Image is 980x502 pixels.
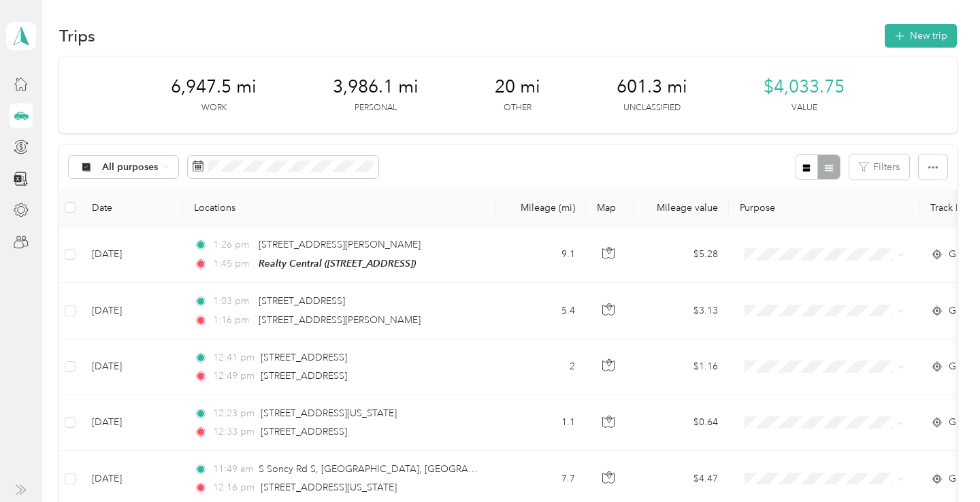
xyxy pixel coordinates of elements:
[201,102,227,114] p: Work
[729,189,919,227] th: Purpose
[259,463,523,475] span: S Soncy Rd S, [GEOGRAPHIC_DATA], [GEOGRAPHIC_DATA]
[496,395,586,451] td: 1.1
[617,76,687,98] span: 601.3 mi
[261,352,347,363] span: [STREET_ADDRESS]
[791,102,817,114] p: Value
[259,314,421,326] span: [STREET_ADDRESS][PERSON_NAME]
[213,462,252,477] span: 11:49 am
[183,189,496,227] th: Locations
[261,482,397,493] span: [STREET_ADDRESS][US_STATE]
[949,303,967,318] span: GPS
[496,227,586,283] td: 9.1
[634,283,729,339] td: $3.13
[333,76,419,98] span: 3,986.1 mi
[261,426,347,437] span: [STREET_ADDRESS]
[496,283,586,339] td: 5.4
[213,369,255,384] span: 12:49 pm
[764,76,845,98] span: $4,033.75
[261,407,397,419] span: [STREET_ADDRESS][US_STATE]
[213,294,252,309] span: 1:03 pm
[213,237,252,252] span: 1:26 pm
[81,395,183,451] td: [DATE]
[496,189,586,227] th: Mileage (mi)
[949,247,967,262] span: GPS
[355,102,397,114] p: Personal
[259,258,416,269] span: Realty Central ([STREET_ADDRESS])
[81,189,183,227] th: Date
[213,313,252,328] span: 1:16 pm
[213,256,252,271] span: 1:45 pm
[849,154,909,180] button: Filters
[213,350,255,365] span: 12:41 pm
[259,295,345,307] span: [STREET_ADDRESS]
[261,370,347,382] span: [STREET_ADDRESS]
[213,424,255,439] span: 12:33 pm
[171,76,257,98] span: 6,947.5 mi
[213,480,255,495] span: 12:16 pm
[634,189,729,227] th: Mileage value
[634,395,729,451] td: $0.64
[504,102,532,114] p: Other
[634,227,729,283] td: $5.28
[259,239,421,250] span: [STREET_ADDRESS][PERSON_NAME]
[81,339,183,395] td: [DATE]
[496,339,586,395] td: 2
[81,283,183,339] td: [DATE]
[634,339,729,395] td: $1.16
[59,29,95,43] h1: Trips
[213,406,255,421] span: 12:23 pm
[949,359,967,374] span: GPS
[949,415,967,430] span: GPS
[102,163,159,172] span: All purposes
[623,102,681,114] p: Unclassified
[885,24,957,48] button: New trip
[586,189,634,227] th: Map
[904,426,980,502] iframe: Everlance-gr Chat Button Frame
[81,227,183,283] td: [DATE]
[495,76,540,98] span: 20 mi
